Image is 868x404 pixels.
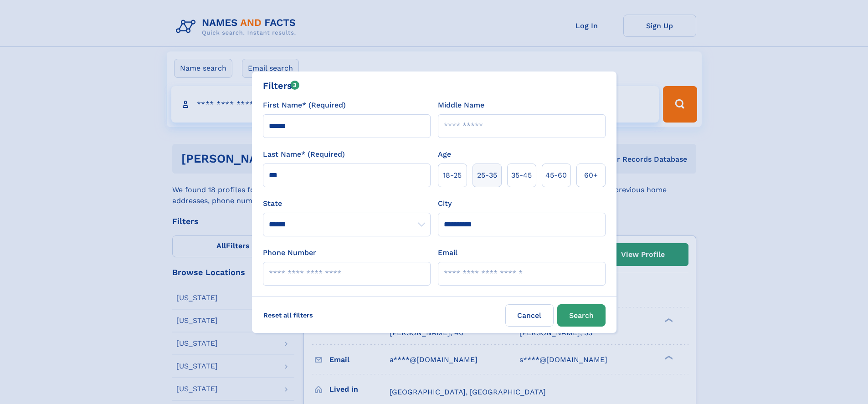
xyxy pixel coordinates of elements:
label: State [263,198,431,209]
button: Search [557,304,606,327]
label: City [438,198,452,209]
span: 18‑25 [443,170,462,181]
span: 45‑60 [545,170,567,181]
label: Middle Name [438,100,484,111]
label: Phone Number [263,247,316,258]
label: Last Name* (Required) [263,149,345,160]
label: Cancel [505,304,554,327]
span: 35‑45 [511,170,532,181]
label: Email [438,247,457,258]
label: Age [438,149,451,160]
span: 25‑35 [477,170,497,181]
div: Filters [263,79,300,92]
label: First Name* (Required) [263,100,346,111]
label: Reset all filters [257,304,319,326]
span: 60+ [584,170,598,181]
